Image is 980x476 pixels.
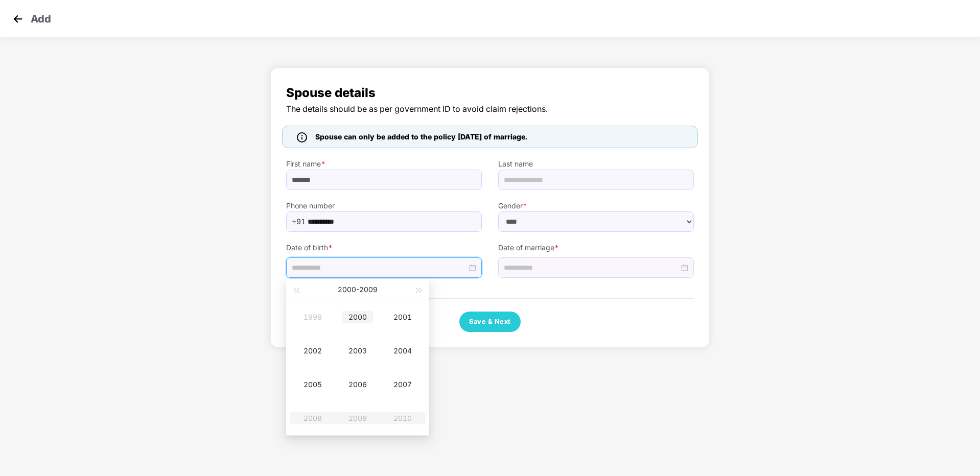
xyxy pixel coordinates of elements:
button: Save & Next [459,312,521,332]
div: 1999 [297,311,328,323]
label: Phone number [286,200,482,211]
p: Add [31,11,51,23]
span: Spouse details [286,83,694,103]
button: 2000-2009 [338,279,378,300]
div: 2004 [387,345,418,357]
td: 2007 [380,368,425,401]
span: Spouse can only be added to the policy [DATE] of marriage. [315,131,527,142]
td: 2001 [380,300,425,334]
div: 2000 [342,311,373,323]
td: 2005 [290,368,335,401]
label: First name [286,158,482,170]
td: 2004 [380,334,425,368]
label: Date of marriage [498,242,694,253]
td: 2006 [335,368,380,401]
img: icon [297,132,307,142]
label: Gender [498,200,694,211]
td: 2002 [290,334,335,368]
div: 2001 [387,311,418,323]
div: 2002 [297,345,328,357]
img: svg+xml;base64,PHN2ZyB4bWxucz0iaHR0cDovL3d3dy53My5vcmcvMjAwMC9zdmciIHdpZHRoPSIzMCIgaGVpZ2h0PSIzMC... [10,11,26,27]
span: The details should be as per government ID to avoid claim rejections. [286,103,694,115]
div: 2005 [297,378,328,391]
td: 2003 [335,334,380,368]
td: 2000 [335,300,380,334]
label: Last name [498,158,694,170]
div: 2003 [342,345,373,357]
div: 2007 [387,378,418,391]
span: +91 [292,214,306,229]
div: 2006 [342,378,373,391]
label: Date of birth [286,242,482,253]
td: 1999 [290,300,335,334]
